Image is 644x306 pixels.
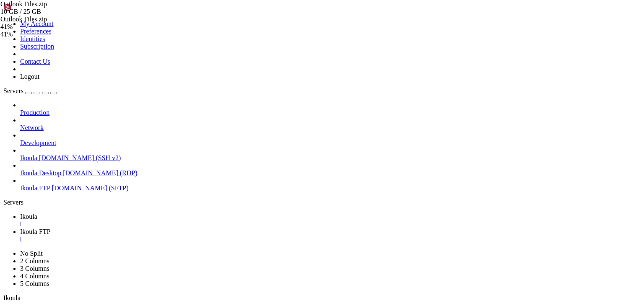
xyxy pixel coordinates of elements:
[0,8,84,16] div: 10 GB / 25 GB
[0,23,84,31] div: 41%
[0,0,47,8] span: Outlook Files.zip
[0,31,35,38] div: 41 %
[0,16,84,23] div: Outlook Files.zip
[0,0,84,16] span: Outlook Files.zip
